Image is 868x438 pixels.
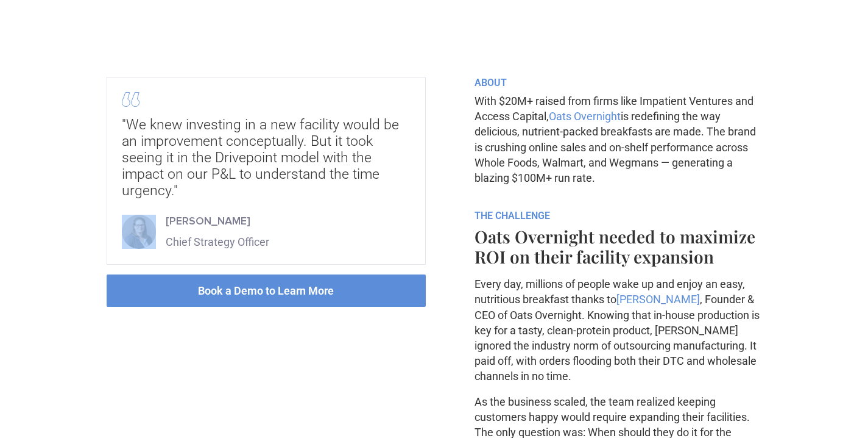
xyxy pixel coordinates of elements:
a: Book a Demo to Learn More [107,275,426,307]
a: Oats Overnight [549,110,621,123]
h6: ABOUT [475,77,761,88]
p: Every day, millions of people wake up and enjoy an easy, nutritious breakfast thanks to , Founder... [475,276,761,384]
h4: Oats Overnight needed to maximize ROI on their facility expansion [475,226,761,267]
div: [PERSON_NAME] [166,214,269,229]
div: Chief Strategy Officer [166,234,269,250]
div: "We knew investing in a new facility would be an improvement conceptually. But it took seeing it ... [122,117,411,199]
p: With $20M+ raised from firms like Impatient Ventures and Access Capital, is redefining the way de... [475,93,761,185]
a: [PERSON_NAME] [616,293,700,306]
h6: THE CHALLENGE [475,210,761,221]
